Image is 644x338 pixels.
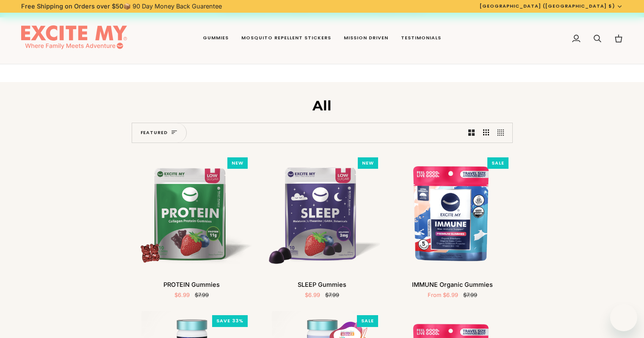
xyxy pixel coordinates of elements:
p: PROTEIN Gummies [163,280,220,289]
product-grid-item-variant: 5 Days [392,153,513,273]
product-grid-item: IMMUNE Organic Gummies [392,153,513,300]
span: Mosquito Repellent Stickers [241,35,331,41]
a: Gummies [196,13,235,64]
div: Save 33% [212,315,248,327]
iframe: Button to launch messaging window [610,304,637,331]
span: From $6.99 [428,291,458,298]
a: SLEEP Gummies [262,277,382,300]
product-grid-item-variant: Default Title [262,153,382,273]
span: Mission Driven [344,35,388,41]
product-grid-item-variant: Default Title [132,153,252,273]
span: Featured [141,129,168,137]
product-grid-item: PROTEIN Gummies [132,153,252,300]
p: IMMUNE Organic Gummies [412,280,493,289]
button: Show 3 products per row [479,123,494,143]
a: SLEEP Gummies [262,153,382,273]
strong: Free Shipping on Orders over $50 [21,3,123,10]
h1: All [132,97,513,114]
product-grid-item: SLEEP Gummies [262,153,382,300]
a: Mission Driven [337,13,395,64]
span: $7.99 [195,291,209,298]
span: Gummies [203,35,229,41]
span: $7.99 [325,291,339,298]
button: Show 2 products per row [464,123,479,143]
button: Sort [132,123,187,143]
a: IMMUNE Organic Gummies [392,153,513,273]
a: Testimonials [395,13,448,64]
span: $6.99 [174,291,190,298]
p: SLEEP Gummies [298,280,346,289]
div: SALE [357,315,378,327]
span: Testimonials [401,35,441,41]
p: 📦 90 Day Money Back Guarentee [21,2,222,11]
div: SALE [487,157,509,169]
span: $6.99 [305,291,320,298]
span: $7.99 [463,291,477,298]
button: Show 4 products per row [493,123,512,143]
div: NEW [358,157,378,169]
img: EXCITE MY® [21,25,127,52]
a: Mosquito Repellent Stickers [235,13,337,64]
a: PROTEIN Gummies [132,277,252,300]
button: [GEOGRAPHIC_DATA] ([GEOGRAPHIC_DATA] $) [473,3,629,10]
a: PROTEIN Gummies [132,153,252,273]
a: IMMUNE Organic Gummies [392,277,513,300]
div: NEW [227,157,248,169]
